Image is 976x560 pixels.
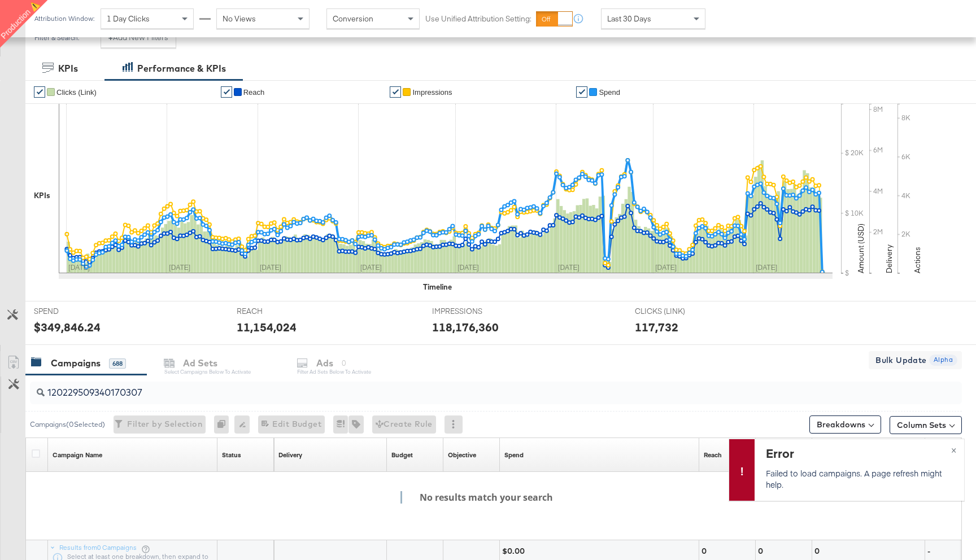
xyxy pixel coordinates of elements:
[243,88,265,97] span: Reach
[448,450,476,460] div: Objective
[943,439,964,460] button: ×
[766,445,950,462] div: Error
[412,88,452,97] span: Impressions
[607,14,651,24] span: Last 30 Days
[425,14,531,24] label: Use Unified Attribution Setting:
[108,32,113,43] strong: +
[278,450,302,460] a: Reflects the ability of your Ad Campaign to achieve delivery based on ad states, schedule and bud...
[504,450,524,460] div: Spend
[576,86,587,98] a: ✔
[107,14,150,24] span: 1 Day Clicks
[34,15,95,23] div: Attribution Window:
[56,88,97,97] span: Clicks (Link)
[222,450,241,460] div: Status
[45,377,877,399] input: Search Campaigns by Name, ID or Objective
[109,358,126,369] div: 688
[704,450,722,460] div: Reach
[504,450,524,460] a: The total amount spent to date.
[278,450,302,460] div: Delivery
[51,357,101,370] div: Campaigns
[448,450,476,460] a: Your campaign's objective.
[221,86,232,98] a: ✔
[333,14,373,24] span: Conversion
[223,14,256,24] span: No Views
[101,28,176,48] button: +Add New Filters
[137,62,226,75] div: Performance & KPIs
[391,450,413,460] div: Budget
[34,306,119,317] span: SPEND
[391,450,413,460] a: The maximum amount you're willing to spend on your ads, on average each day or over the lifetime ...
[423,282,452,292] div: Timeline
[929,355,957,365] span: Alpha
[766,467,950,490] p: Failed to load campaigns. A page refresh might help.
[432,319,499,335] div: 118,176,360
[214,415,234,434] div: 0
[704,450,722,460] a: The number of people your ad was served to.
[390,86,401,98] a: ✔
[34,34,80,42] div: Filter & Search:
[599,88,620,97] span: Spend
[222,450,241,460] a: Shows the current state of your Ad Campaign.
[884,244,894,273] text: Delivery
[912,247,922,273] text: Actions
[58,62,78,75] div: KPIs
[890,416,962,434] button: Column Sets
[875,353,926,368] span: Bulk Update
[237,319,297,335] div: 11,154,024
[53,450,102,460] div: Campaign Name
[432,306,517,317] span: IMPRESSIONS
[635,319,678,335] div: 117,732
[34,319,101,335] div: $349,846.24
[400,491,561,504] h4: No results match your search
[53,450,102,460] a: Your campaign name.
[869,351,962,369] button: Bulk Update Alpha
[34,86,45,98] a: ✔
[856,224,866,273] text: Amount (USD)
[34,190,50,201] div: KPIs
[635,306,720,317] span: CLICKS (LINK)
[809,415,881,434] button: Breakdowns
[30,419,105,430] div: Campaigns ( 0 Selected)
[951,443,956,456] span: ×
[237,306,321,317] span: REACH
